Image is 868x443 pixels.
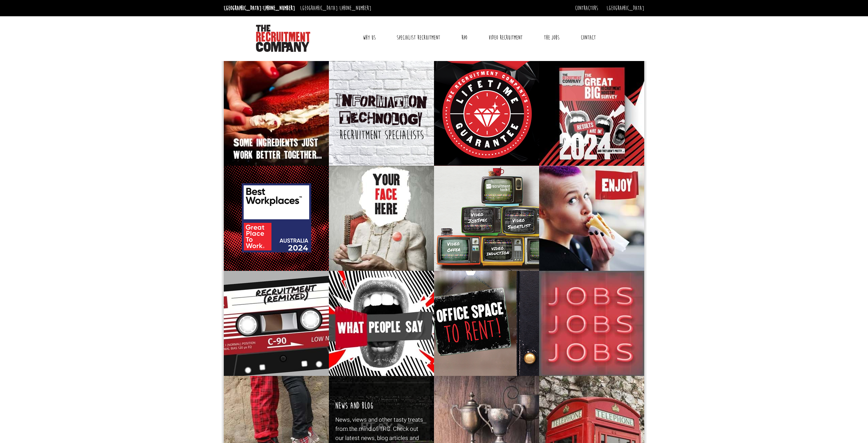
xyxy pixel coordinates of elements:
a: Why Us [358,29,381,46]
li: [GEOGRAPHIC_DATA]: [298,3,373,14]
a: The Jobs [539,29,565,46]
a: [PHONE_NUMBER] [263,4,295,12]
h3: News and Blog [335,401,374,411]
a: Specialist Recruitment [392,29,445,46]
img: The Recruitment Company [256,25,310,52]
a: Video Recruitment [484,29,528,46]
a: Contractors [575,4,598,12]
a: RPO [456,29,472,46]
a: [PHONE_NUMBER] [339,4,371,12]
li: [GEOGRAPHIC_DATA]: [222,3,297,14]
a: [GEOGRAPHIC_DATA] [607,4,644,12]
a: Contact [576,29,601,46]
